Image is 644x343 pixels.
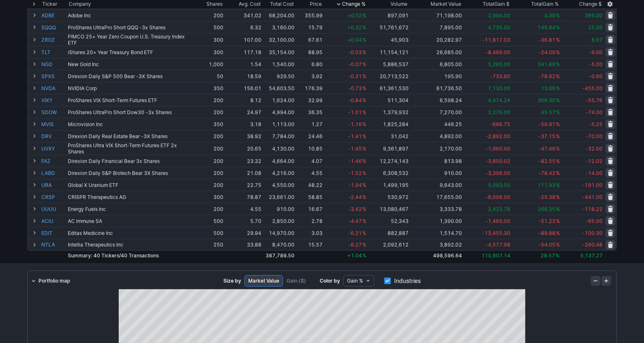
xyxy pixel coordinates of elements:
td: 38.92 [224,130,262,142]
span: -0.31 [348,73,362,79]
td: 200 [194,167,224,179]
span: % [556,24,560,31]
span: % [362,133,366,139]
span: Transactions [121,252,159,259]
span: -36.81 [539,37,555,43]
span: % [556,194,560,200]
span: % [556,218,560,224]
span: % [556,97,560,103]
td: 5,886,537 [367,58,409,70]
span: -3.42 [348,206,362,212]
td: 1,624.00 [262,94,295,106]
span: -1.94 [348,182,362,188]
span: 40 [121,252,127,259]
td: 7,270.00 [409,106,463,118]
td: 1,113.00 [262,118,295,130]
td: 300 [194,46,224,58]
span: % [556,170,560,176]
span: Summary: [68,252,159,259]
td: 88.95 [295,46,323,58]
td: 20.65 [224,142,262,155]
span: -70.00 [586,133,603,139]
td: 36.35 [295,106,323,118]
td: 24.97 [224,106,262,118]
span: 5,093.00 [488,182,510,188]
td: 67.61 [295,33,323,46]
span: -54.05 [539,242,555,248]
td: 387,789.50 [262,251,295,260]
input: Industries [384,278,391,284]
td: 35,154.00 [262,46,295,58]
span: % [362,85,366,91]
span: -6.21 [348,230,362,236]
td: 341.02 [224,9,262,21]
td: 6.80 [295,58,323,70]
span: -11,817.03 [482,37,510,43]
a: ZROZ [41,34,66,46]
td: 4,216.00 [262,167,295,179]
td: 446.25 [409,118,463,130]
td: 58.85 [295,191,323,203]
td: 1.27 [295,118,323,130]
span: -1,460.00 [486,218,510,224]
td: 51,761,672 [367,21,409,33]
span: 4,735.00 [488,24,510,31]
td: 176.39 [295,82,323,94]
td: 22.75 [224,179,262,191]
span: % [362,146,366,152]
td: 4.07 [295,155,323,167]
td: 200 [194,142,224,155]
div: New Gold Inc [68,61,194,67]
span: -3,306.00 [486,170,510,176]
span: % [556,146,560,152]
span: % [362,24,366,31]
td: 20,713,522 [367,70,409,82]
span: % [556,37,560,43]
span: -32.00 [586,146,603,152]
td: 68,204.00 [262,9,295,21]
span: % [362,242,366,248]
a: MVIS [41,118,66,130]
span: -59.91 [539,121,555,127]
span: -100.30 [582,230,603,236]
td: 500 [194,215,224,227]
span: -9.00 [589,49,603,55]
td: 61,736.50 [409,82,463,94]
td: 7,784.00 [262,130,295,142]
td: 17,655.00 [409,191,463,203]
td: 2,092,612 [367,239,409,251]
span: % [362,37,366,43]
td: 6,598.24 [409,94,463,106]
a: SDOW [41,106,66,118]
span: -0.73 [348,85,362,91]
span: 341.88 [538,61,555,67]
td: 71,198.00 [409,9,463,21]
a: FAZ [41,155,66,167]
a: URA [41,179,66,191]
span: -89.88 [539,230,555,236]
span: -441.00 [582,194,603,200]
span: 25.00 [588,24,603,31]
span: -1,960.00 [486,146,510,152]
span: % [362,230,366,236]
a: ACIU [41,215,66,227]
td: 250 [194,239,224,251]
td: 4,664.00 [262,155,295,167]
span: -5.25 [589,121,603,127]
td: 1,825,284 [367,118,409,130]
span: -0.60 [589,73,603,79]
td: 5.70 [224,215,262,227]
div: iShares 20+ Year Treasury Bond ETF [68,49,194,55]
td: 107.00 [224,33,262,46]
div: ProShares UltraPro Short QQQ -3x Shares [68,24,194,31]
td: 300 [194,33,224,46]
td: 12,274,143 [367,155,409,167]
td: 200 [194,130,224,142]
span: -47.46 [539,146,555,152]
button: Data type [343,275,374,287]
td: 48.22 [295,179,323,191]
span: / [119,252,121,259]
td: 3.92 [295,70,323,82]
span: -12.02 [586,158,603,164]
span: 13.06 [541,85,555,91]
